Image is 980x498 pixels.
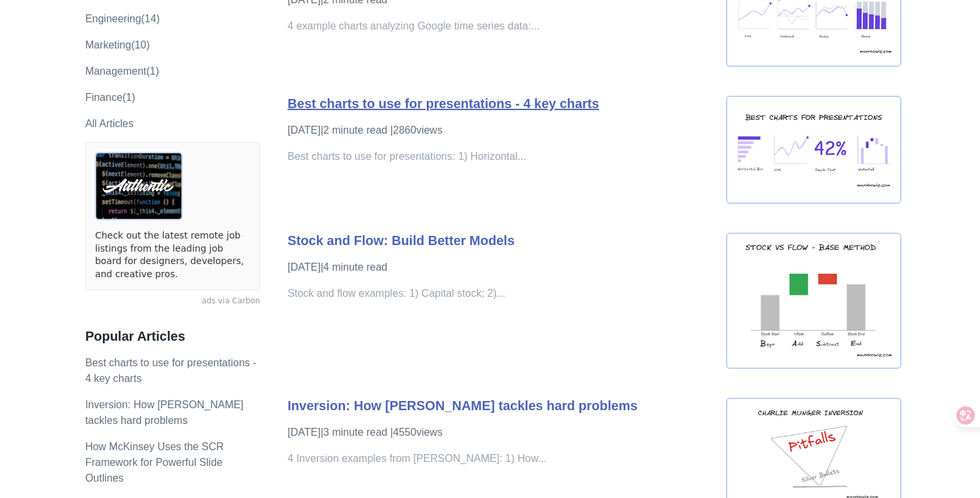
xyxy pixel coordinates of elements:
[726,233,901,369] img: stock and flow
[287,233,515,248] a: Stock and Flow: Build Better Models
[95,152,183,220] img: ads via Carbon
[390,427,443,438] span: | 4550 views
[85,39,150,50] a: marketing(10)
[85,328,260,345] h3: Popular Articles
[85,399,244,426] a: Inversion: How [PERSON_NAME] tackles hard problems
[85,357,256,384] a: Best charts to use for presentations - 4 key charts
[287,259,712,275] p: [DATE] | 4 minute read
[287,18,712,34] p: 4 example charts analyzing Google time series data:...
[287,123,712,138] p: [DATE] | 2 minute read
[390,125,443,136] span: | 2860 views
[287,451,712,467] p: 4 Inversion examples from [PERSON_NAME]: 1) How...
[85,92,135,103] a: Finance(1)
[287,398,638,413] a: Inversion: How [PERSON_NAME] tackles hard problems
[85,296,260,307] a: ads via Carbon
[287,425,712,440] p: [DATE] | 3 minute read
[95,229,250,280] a: Check out the latest remote job listings from the leading job board for designers, developers, an...
[85,118,134,129] a: All Articles
[726,96,901,204] img: best chart presentaion
[287,149,712,164] p: Best charts to use for presentations: 1) Horizontal...
[85,441,224,484] a: How McKinsey Uses the SCR Framework for Powerful Slide Outlines
[287,96,599,111] a: Best charts to use for presentations - 4 key charts
[287,286,712,301] p: Stock and flow examples: 1) Capital stock; 2)...
[85,66,159,77] a: Management(1)
[85,13,160,24] a: engineering(14)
